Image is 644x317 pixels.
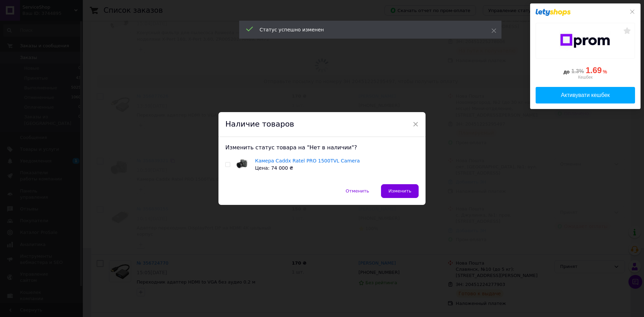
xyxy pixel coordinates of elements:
[225,144,419,151] div: Изменить статус товара на "Нет в наличии"?
[260,26,474,33] div: Статус успешно изменен
[388,188,411,194] span: Изменить
[255,158,360,164] a: Камера Caddx Ratel PRO 1500TVL Camera
[412,118,419,130] span: ×
[255,165,360,172] div: Цена: 74 000 ₴
[346,188,369,194] span: Отменить
[381,184,419,198] button: Изменить
[339,184,377,198] button: Отменить
[218,112,426,137] div: Наличие товаров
